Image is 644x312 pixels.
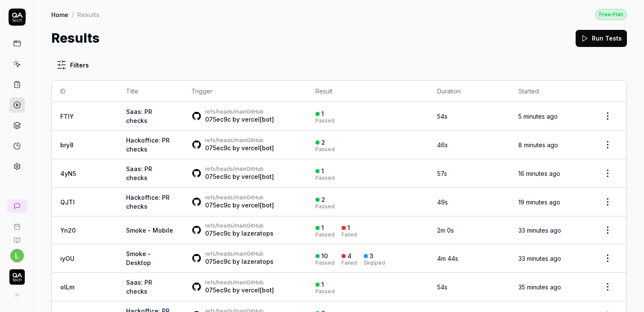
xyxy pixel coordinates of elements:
[518,283,561,291] time: 35 minutes ago
[205,166,247,172] a: refs/heads/main
[205,137,247,143] a: refs/heads/main
[77,10,100,19] div: Results
[315,260,335,265] div: Passed
[437,113,447,120] time: 54s
[3,216,30,230] a: Book a call with us
[437,255,458,262] time: 4m 44s
[437,141,448,149] time: 46s
[183,81,307,102] th: Trigger
[126,227,173,234] a: Smoke - Mobile
[437,170,447,177] time: 57s
[52,81,118,102] th: ID
[510,81,589,102] th: Started
[429,81,510,102] th: Duration
[126,108,152,124] a: Saas: PR checks
[118,81,183,102] th: Title
[51,29,100,48] h1: Results
[241,116,274,123] a: vercel[bot]
[315,175,335,181] div: Passed
[241,286,274,294] a: vercel[bot]
[126,137,170,153] a: Hackoffice: PR checks
[315,289,335,294] div: Passed
[60,113,74,120] a: FTIY
[315,118,335,123] div: Passed
[518,170,560,177] time: 16 minutes ago
[315,232,335,237] div: Passed
[518,227,561,234] time: 33 minutes ago
[321,167,324,175] div: 1
[370,252,373,260] div: 3
[518,198,560,206] time: 19 minutes ago
[205,173,231,180] a: 075ec9c
[7,199,27,213] a: New conversation
[205,251,273,257] div: GitHub
[321,252,328,260] div: 10
[205,137,274,144] div: GitHub
[205,230,231,237] a: 075ec9c
[205,116,231,123] a: 075ec9c
[10,249,24,262] button: l
[60,255,74,262] a: iyOU
[241,201,274,209] a: vercel[bot]
[576,30,627,47] button: Run Tests
[126,250,151,266] a: Smoke - Desktop
[321,224,324,232] div: 1
[437,227,454,234] time: 2m 0s
[205,257,273,266] div: by
[347,224,350,232] div: 1
[307,81,429,102] th: Result
[205,108,247,115] a: refs/heads/main
[315,147,335,152] div: Passed
[51,10,68,19] a: Home
[364,260,385,265] div: Skipped
[126,279,152,295] a: Saas: PR checks
[9,269,25,285] img: QA Tech Logo
[321,281,324,289] div: 1
[241,258,273,265] a: lazeratops
[437,283,447,291] time: 54s
[205,279,247,286] a: refs/heads/main
[60,227,76,234] a: Yn20
[205,144,274,152] div: by
[205,194,247,201] a: refs/heads/main
[321,196,325,204] div: 2
[321,139,325,146] div: 2
[205,144,231,152] a: 075ec9c
[437,198,448,206] time: 49s
[205,172,274,181] div: by
[3,230,30,244] a: Documentation
[205,201,231,209] a: 075ec9c
[241,230,273,237] a: lazeratops
[518,113,558,120] time: 5 minutes ago
[241,144,274,152] a: vercel[bot]
[126,165,152,181] a: Saas: PR checks
[205,279,274,286] div: GitHub
[341,232,357,237] div: Failed
[60,283,74,291] a: olLm
[51,56,94,73] button: Filters
[205,222,247,229] a: refs/heads/main
[60,141,74,149] a: bry8
[321,110,324,118] div: 1
[205,222,273,229] div: GitHub
[518,141,558,149] time: 8 minutes ago
[3,262,30,286] button: QA Tech Logo
[205,194,274,201] div: GitHub
[205,166,274,172] div: GitHub
[315,204,335,209] div: Passed
[205,286,274,295] div: by
[205,286,231,294] a: 075ec9c
[347,252,352,260] div: 4
[205,115,274,124] div: by
[205,258,231,265] a: 075ec9c
[205,229,273,238] div: by
[595,9,627,20] button: Free Plan
[205,108,274,115] div: GitHub
[60,170,76,177] a: 4yN5
[205,201,274,210] div: by
[518,255,561,262] time: 33 minutes ago
[60,198,75,206] a: QJTl
[341,260,357,265] div: Failed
